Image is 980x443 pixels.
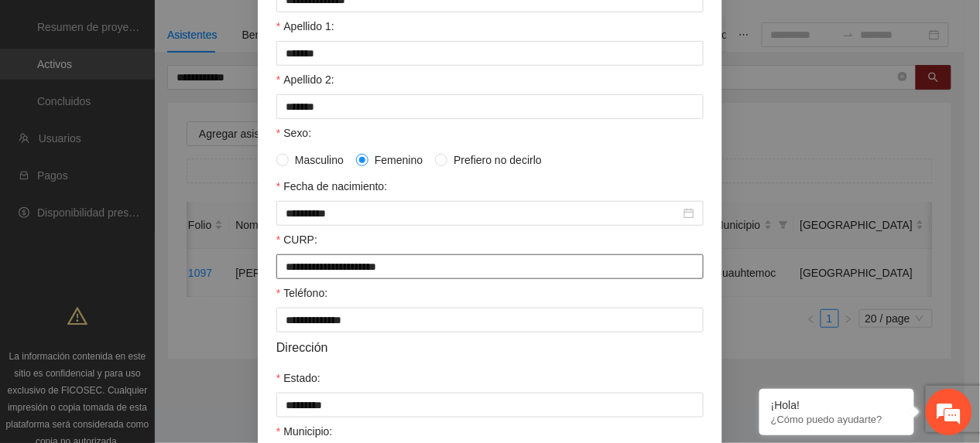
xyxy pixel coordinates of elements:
label: Apellido 2: [276,71,334,88]
div: ¡Hola! [771,399,903,411]
label: Teléfono: [276,285,327,302]
label: Fecha de nacimiento: [276,178,387,195]
input: Apellido 1: [276,41,704,66]
span: Estamos en línea. [90,138,214,295]
label: Municipio: [276,423,332,440]
div: Minimizar ventana de chat en vivo [254,8,291,45]
input: Teléfono: [276,308,704,332]
input: Apellido 2: [276,94,704,119]
label: Sexo: [276,124,311,141]
textarea: Escriba su mensaje y pulse “Intro” [8,286,295,340]
span: Masculino [289,152,350,169]
input: Estado: [276,393,704,417]
label: Estado: [276,370,320,387]
p: ¿Cómo puedo ayudarte? [771,414,903,425]
span: Prefiero no decirlo [447,152,548,169]
input: CURP: [276,254,704,279]
label: CURP: [276,231,317,248]
label: Apellido 1: [276,18,334,35]
input: Fecha de nacimiento: [286,205,680,222]
span: Dirección [276,338,328,357]
span: Femenino [368,152,429,169]
div: Chatee con nosotros ahora [81,79,260,99]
